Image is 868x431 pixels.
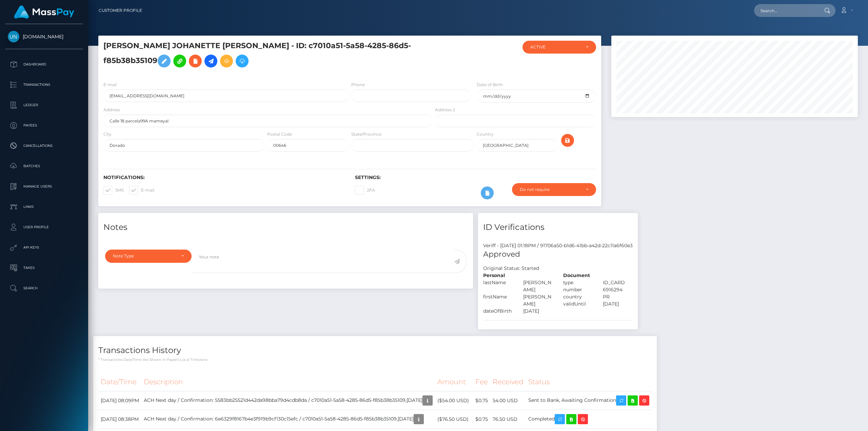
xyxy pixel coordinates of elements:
td: ($76.50 USD) [435,410,473,429]
a: API Keys [5,239,83,256]
p: API Keys [8,242,80,253]
p: Search [8,283,80,293]
th: Amount [435,373,473,391]
p: Cancellations [8,141,80,151]
input: Search... [754,4,818,17]
p: Links [8,202,80,212]
h5: Approved [483,249,633,260]
a: Links [5,198,83,215]
label: Phone [351,82,365,88]
span: [DOMAIN_NAME] [5,34,83,40]
td: 76.50 USD [490,410,526,429]
label: E-mail [129,186,154,195]
td: [DATE] 08:38PM [98,410,141,429]
label: SMS [103,186,124,195]
p: Taxes [8,263,80,273]
td: ACH Next day / Confirmation: 6e6329f8167b4e3f919b9cf130c15efc / c7010a51-5a58-4285-86d5-f85b38b35... [141,410,435,429]
a: Initiate Payout [204,55,217,67]
div: Note Type [113,253,176,259]
a: Cancellations [5,137,83,154]
p: Manage Users [8,181,80,192]
label: City [103,131,112,137]
a: Search [5,280,83,297]
div: PR [598,293,638,300]
label: Postal Code [267,131,292,137]
a: Taxes [5,259,83,276]
div: Veriff - [DATE] 01:18PM / 91706a50-b1d6-41bb-a42d-22c11a6f60e3 [478,242,638,249]
h4: Notes [103,221,468,233]
strong: Personal [483,272,505,278]
button: ACTIVE [522,41,596,54]
td: $0.75 [473,410,490,429]
img: MassPay Logo [14,5,74,19]
a: Payees [5,117,83,134]
h4: Transactions History [98,345,652,356]
label: State/Province [351,131,381,137]
label: E-mail [103,82,117,88]
p: Payees [8,120,80,131]
td: ACH Next day / Confirmation: 5583bb25521d442da98bba79d4cdb8da / c7010a51-5a58-4285-86d5-f85b38b35... [141,391,435,410]
p: Batches [8,161,80,171]
div: [DATE] [518,308,558,315]
td: Sent to Bank, Awaiting Confirmation [526,391,652,410]
h6: Notifications: [103,175,345,180]
p: User Profile [8,222,80,232]
div: dateOfBirth [478,308,518,315]
div: Do not require [520,187,580,192]
div: type [558,279,598,286]
img: Unlockt.me [8,31,19,42]
a: Manage Users [5,178,83,195]
div: [PERSON_NAME] [518,279,558,293]
label: 2FA [355,186,375,195]
a: Dashboard [5,56,83,73]
a: Transactions [5,76,83,93]
label: Country [477,131,494,137]
h5: [PERSON_NAME] JOHANETTE [PERSON_NAME] - ID: c7010a51-5a58-4285-86d5-f85b38b35109 [103,41,429,71]
h4: ID Verifications [483,221,633,233]
button: Note Type [105,250,192,262]
div: lastName [478,279,518,293]
p: Ledger [8,100,80,110]
p: Dashboard [8,59,80,70]
td: $0.75 [473,391,490,410]
th: Date/Time [98,373,141,391]
label: Address 2 [435,107,455,113]
td: [DATE] 08:09PM [98,391,141,410]
th: Fee [473,373,490,391]
div: number [558,286,598,293]
div: country [558,293,598,300]
td: Completed [526,410,652,429]
div: ID_CARD [598,279,638,286]
a: User Profile [5,219,83,236]
div: ACTIVE [530,44,580,50]
label: Address [103,107,120,113]
a: Batches [5,158,83,175]
div: validUntil [558,300,598,308]
p: * Transactions date/time are shown in payee's local timezone [98,357,652,362]
td: ($54.00 USD) [435,391,473,410]
div: [DATE] [598,300,638,308]
button: Do not require [512,183,596,196]
strong: Document [563,272,590,278]
th: Status [526,373,652,391]
a: Customer Profile [99,3,142,18]
div: 6916294 [598,286,638,293]
p: Transactions [8,80,80,90]
a: Ledger [5,97,83,114]
th: Description [141,373,435,391]
h7: Original Status: Started [483,265,539,271]
h6: Settings: [355,175,596,180]
td: 54.00 USD [490,391,526,410]
div: [PERSON_NAME] [518,293,558,308]
div: firstName [478,293,518,308]
label: Date of Birth [477,82,503,88]
th: Received [490,373,526,391]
